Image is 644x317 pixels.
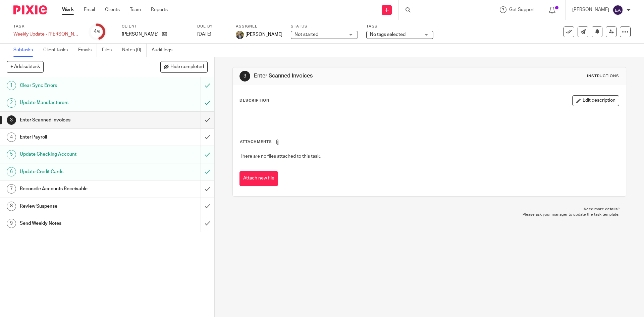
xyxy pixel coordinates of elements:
[240,140,272,144] span: Attachments
[612,5,623,15] img: svg%3E
[105,6,120,13] a: Clients
[509,7,535,12] span: Get Support
[20,115,136,125] h1: Enter Scanned Invoices
[94,28,100,36] div: 4
[20,167,136,177] h1: Update Credit Cards
[246,31,282,38] span: [PERSON_NAME]
[7,133,16,142] div: 4
[13,44,38,57] a: Subtasks
[20,81,136,91] h1: Clear Sync Errors
[236,31,244,39] img: image.jpg
[197,24,227,29] label: Due by
[13,24,80,29] label: Task
[97,30,100,34] small: /9
[20,218,136,228] h1: Send Weekly Notes
[197,32,211,37] span: [DATE]
[7,219,16,228] div: 9
[366,24,433,29] label: Tags
[7,98,16,108] div: 2
[43,44,73,57] a: Client tasks
[160,61,208,72] button: Hide completed
[7,202,16,211] div: 8
[102,44,117,57] a: Files
[13,31,80,38] div: Weekly Update - [PERSON_NAME]
[122,24,189,29] label: Client
[130,6,141,13] a: Team
[84,6,95,13] a: Email
[240,154,321,159] span: There are no files attached to this task.
[122,31,159,38] p: [PERSON_NAME]
[122,44,147,57] a: Notes (0)
[20,201,136,211] h1: Review Suspense
[370,32,406,37] span: No tags selected
[7,167,16,176] div: 6
[7,150,16,159] div: 5
[62,6,74,13] a: Work
[239,207,619,212] p: Need more details?
[13,5,47,14] img: Pixie
[239,71,250,82] div: 3
[20,132,136,142] h1: Enter Payroll
[13,31,80,38] div: Weekly Update - Palmer
[239,212,619,217] p: Please ask your manager to update the task template.
[7,81,16,90] div: 1
[7,61,44,72] button: + Add subtask
[254,72,444,80] h1: Enter Scanned Invoices
[20,184,136,194] h1: Reconcile Accounts Receivable
[152,44,177,57] a: Audit logs
[78,44,97,57] a: Emails
[236,24,282,29] label: Assignee
[291,24,358,29] label: Status
[239,98,269,103] p: Description
[7,115,16,125] div: 3
[151,6,168,13] a: Reports
[170,64,204,70] span: Hide completed
[572,95,619,106] button: Edit description
[239,171,278,186] button: Attach new file
[20,98,136,108] h1: Update Manufacturers
[294,32,318,37] span: Not started
[7,184,16,194] div: 7
[587,73,619,79] div: Instructions
[572,6,609,13] p: [PERSON_NAME]
[20,149,136,159] h1: Update Checking Account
